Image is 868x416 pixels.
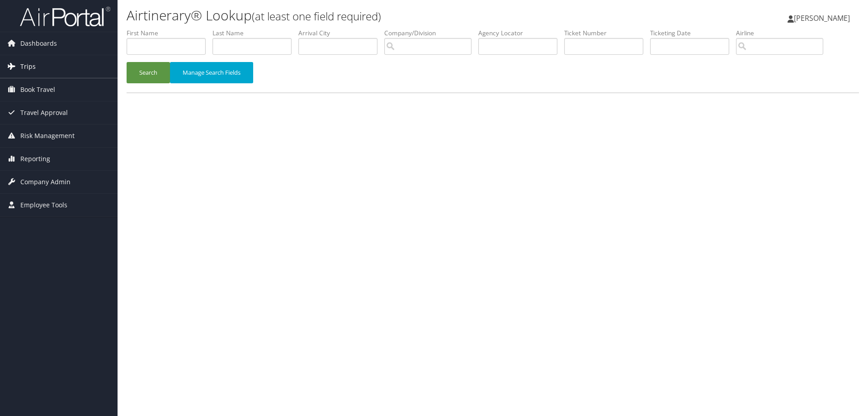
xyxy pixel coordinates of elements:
span: [PERSON_NAME] [794,13,850,23]
span: Company Admin [20,171,71,193]
span: Employee Tools [20,194,67,216]
span: Travel Approval [20,101,68,124]
label: Ticket Number [564,29,650,38]
span: Trips [20,55,36,78]
button: Manage Search Fields [170,62,253,83]
label: Ticketing Date [650,29,736,38]
label: Agency Locator [478,29,564,38]
span: Book Travel [20,78,55,101]
button: Search [127,62,170,83]
small: (at least one field required) [252,9,381,24]
label: First Name [127,29,212,38]
img: airportal-logo.png [20,6,110,27]
label: Airline [736,29,830,38]
span: Dashboards [20,32,57,55]
h1: Airtinerary® Lookup [127,6,615,25]
label: Company/Division [384,29,478,38]
span: Risk Management [20,124,75,147]
label: Arrival City [298,29,384,38]
span: Reporting [20,148,50,170]
label: Last Name [212,29,298,38]
a: [PERSON_NAME] [788,5,859,32]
